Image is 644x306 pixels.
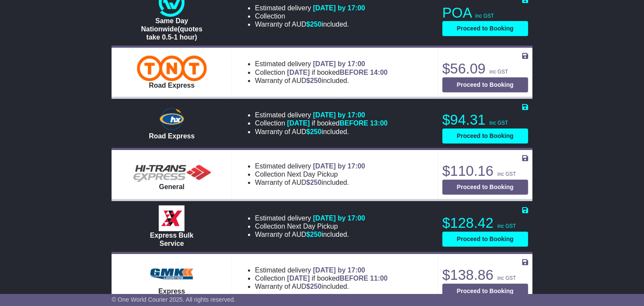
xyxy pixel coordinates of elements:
[310,77,322,84] span: 250
[287,69,310,76] span: [DATE]
[306,21,322,28] span: $
[497,275,516,281] span: inc GST
[150,232,194,247] span: Express Bulk Service
[149,82,195,89] span: Road Express
[255,76,387,85] li: Warranty of AUD included.
[442,266,528,284] p: $138.86
[370,275,388,282] span: 11:00
[313,111,366,119] span: [DATE] by 17:00
[255,60,387,68] li: Estimated delivery
[287,275,310,282] span: [DATE]
[340,69,369,76] span: BEFORE
[497,171,516,177] span: inc GST
[340,119,369,127] span: BEFORE
[442,162,528,180] p: $110.16
[255,274,387,282] li: Collection
[442,4,528,21] p: POA
[490,69,508,75] span: inc GST
[310,179,322,186] span: 250
[306,283,322,290] span: $
[310,21,322,28] span: 250
[159,183,184,190] span: General
[310,283,322,290] span: 250
[287,69,387,76] span: if booked
[287,119,387,127] span: if booked
[146,261,197,287] img: GMK Logistics: Express
[442,60,528,77] p: $56.09
[442,214,528,232] p: $128.42
[287,275,387,282] span: if booked
[310,128,322,135] span: 250
[255,119,387,127] li: Collection
[255,266,387,274] li: Estimated delivery
[306,77,322,84] span: $
[255,170,365,178] li: Collection
[129,158,215,183] img: HiTrans (Machship): General
[255,282,387,291] li: Warranty of AUD included.
[442,232,528,247] button: Proceed to Booking
[306,128,322,135] span: $
[287,119,310,127] span: [DATE]
[255,214,365,222] li: Estimated delivery
[255,68,387,76] li: Collection
[306,179,322,186] span: $
[313,4,366,12] span: [DATE] by 17:00
[442,180,528,195] button: Proceed to Booking
[370,69,388,76] span: 14:00
[442,21,528,36] button: Proceed to Booking
[255,4,365,12] li: Estimated delivery
[497,223,516,229] span: inc GST
[287,171,338,178] span: Next Day Pickup
[149,132,195,140] span: Road Express
[442,284,528,299] button: Proceed to Booking
[255,162,365,170] li: Estimated delivery
[255,12,365,20] li: Collection
[442,77,528,92] button: Proceed to Booking
[475,13,494,19] span: inc GST
[287,223,338,230] span: Next Day Pickup
[137,55,207,81] img: TNT Domestic: Road Express
[310,231,322,238] span: 250
[490,120,508,126] span: inc GST
[313,266,366,274] span: [DATE] by 17:00
[370,119,388,127] span: 13:00
[255,222,365,230] li: Collection
[313,214,366,222] span: [DATE] by 17:00
[255,20,365,28] li: Warranty of AUD included.
[157,106,186,132] img: Hunter Express: Road Express
[442,111,528,129] p: $94.31
[255,128,387,136] li: Warranty of AUD included.
[255,230,365,239] li: Warranty of AUD included.
[442,129,528,144] button: Proceed to Booking
[255,111,387,119] li: Estimated delivery
[158,288,185,295] span: Express
[313,60,366,67] span: [DATE] by 17:00
[313,162,366,170] span: [DATE] by 17:00
[306,231,322,238] span: $
[112,296,236,303] span: © One World Courier 2025. All rights reserved.
[255,178,365,187] li: Warranty of AUD included.
[159,205,184,231] img: Border Express: Express Bulk Service
[340,275,369,282] span: BEFORE
[141,17,203,41] span: Same Day Nationwide(quotes take 0.5-1 hour)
